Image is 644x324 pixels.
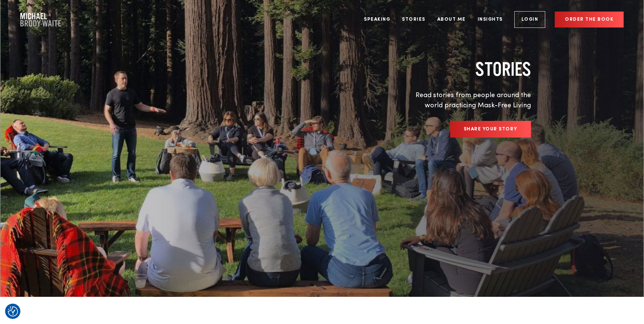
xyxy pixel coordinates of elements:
a: Login [514,11,546,28]
a: Stories [397,7,430,32]
a: Company Logo Company Logo [20,13,61,26]
img: Revisit consent button [8,306,18,317]
a: SHARE YOUR STORY [450,121,531,138]
button: Consent Preferences [8,306,18,317]
a: About Me [432,7,471,32]
p: Read stories from people around the world practicing Mask-Free Living [290,90,531,111]
h1: STORIES [290,58,531,80]
a: Insights [473,7,508,32]
a: Order the book [555,12,624,28]
a: Speaking [359,7,395,32]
